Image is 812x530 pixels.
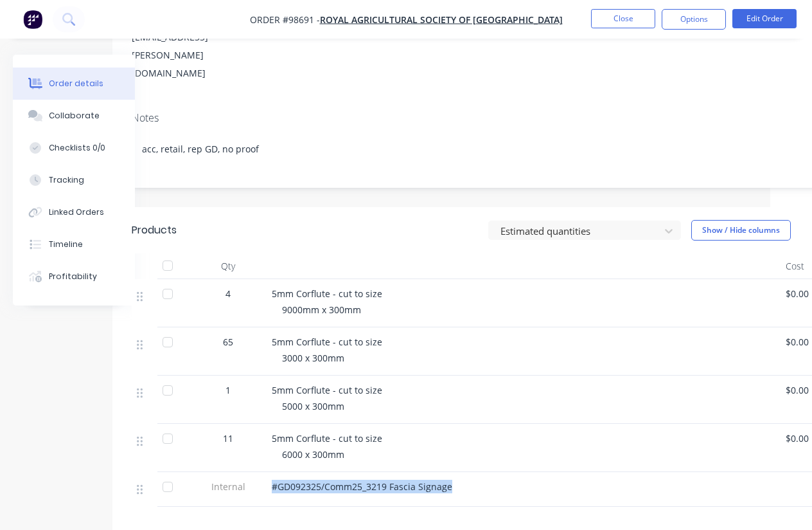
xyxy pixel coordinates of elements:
span: $0.00 [786,432,809,445]
span: #GD092325/Comm25_3219 Fascia Signage [272,480,452,493]
button: Options [662,9,726,30]
span: 5mm Corflute - cut to size [272,336,382,348]
button: Show / Hide columns [691,220,791,241]
span: Order #98691 - [250,14,320,26]
button: Close [591,9,655,28]
span: 5mm Corflute - cut to size [272,288,382,300]
span: $0.00 [786,335,809,349]
button: Collaborate [13,100,135,132]
span: 65 [223,335,233,349]
span: $0.00 [786,383,809,397]
button: Edit Order [732,9,797,28]
div: Cost [781,253,809,279]
span: 3000 x 300mm [282,352,344,364]
div: [PERSON_NAME][EMAIL_ADDRESS][PERSON_NAME][DOMAIN_NAME] [132,10,253,82]
span: 4 [225,287,231,300]
span: 9000mm x 300mm [282,304,361,316]
div: Checklists 0/0 [49,142,105,154]
button: Checklists 0/0 [13,132,135,164]
div: Order details [49,78,103,89]
span: 5mm Corflute - cut to size [272,384,382,396]
span: 5mm Corflute - cut to size [272,432,382,444]
div: Linked Orders [49,206,104,218]
span: $0.00 [786,287,809,300]
span: 5000 x 300mm [282,400,344,412]
div: Profitability [49,271,97,282]
span: 1 [225,383,231,397]
span: 6000 x 300mm [282,448,344,461]
div: Timeline [49,239,83,250]
button: Tracking [13,164,135,196]
a: Royal Agricultural Society of [GEOGRAPHIC_DATA] [320,14,563,26]
span: Internal [195,480,261,493]
div: Collaborate [49,110,100,122]
div: Products [132,223,177,238]
img: Factory [23,10,42,29]
button: Linked Orders [13,196,135,228]
span: 11 [223,432,233,445]
div: Qty [190,253,267,279]
button: Timeline [13,228,135,260]
button: Profitability [13,260,135,293]
div: Tracking [49,174,84,186]
button: Order details [13,68,135,100]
